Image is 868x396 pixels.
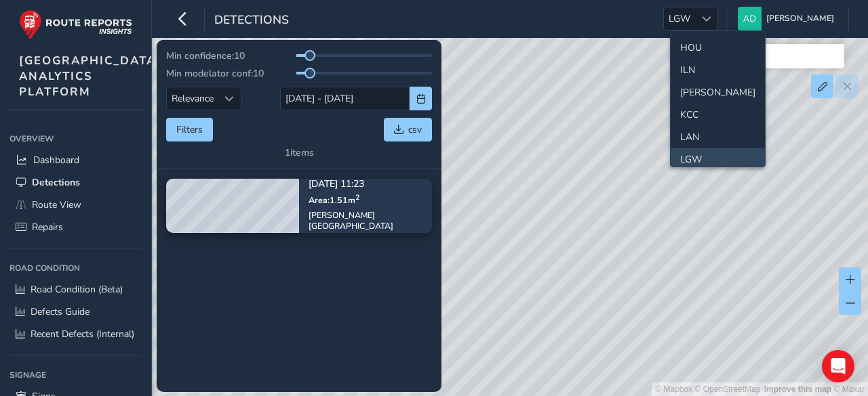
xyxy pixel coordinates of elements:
a: Dashboard [9,149,142,171]
div: Road Condition [9,258,142,278]
a: Recent Defects (Internal) [9,323,142,345]
span: Detections [214,12,289,30]
img: diamond-layout [738,7,762,30]
span: Area: 1.51 m [309,194,359,205]
span: Route View [32,198,81,211]
span: Min confidence: [166,49,234,62]
sup: 2 [355,192,359,202]
li: HOU [671,37,765,59]
div: Open Intercom Messenger [822,350,854,382]
img: rr logo [19,9,132,40]
div: Sort by Date [218,87,241,110]
button: [PERSON_NAME] [738,7,839,30]
span: [GEOGRAPHIC_DATA] ANALYTICS PLATFORM [19,53,161,100]
li: ILN [671,59,765,81]
span: Defects Guide [31,305,90,318]
span: Min modelator conf: [166,67,253,80]
li: LAN [671,126,765,148]
a: Road Condition (Beta) [9,278,142,301]
span: Relevance [167,87,218,110]
a: Defects Guide [9,301,142,323]
li: KCC [671,104,765,126]
span: 10 [253,67,264,80]
p: [DATE] 11:23 [309,179,422,189]
a: Detections [9,171,142,194]
span: 10 [234,49,245,62]
span: Road Condition (Beta) [31,283,123,296]
a: Repairs [9,216,142,238]
span: LGW [664,7,695,30]
span: Dashboard [33,154,79,167]
div: [PERSON_NAME][GEOGRAPHIC_DATA] [309,209,422,231]
span: [PERSON_NAME] [766,7,834,30]
span: Detections [32,176,80,189]
li: JER [671,81,765,104]
span: Repairs [32,221,63,234]
span: csv [408,123,422,136]
li: LGW [671,148,765,171]
a: Route View [9,194,142,216]
div: Overview [9,129,142,149]
button: csv [384,118,432,141]
div: Signage [9,365,142,385]
div: 1 items [285,146,314,159]
span: Recent Defects (Internal) [31,328,134,340]
button: Filters [166,118,213,141]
